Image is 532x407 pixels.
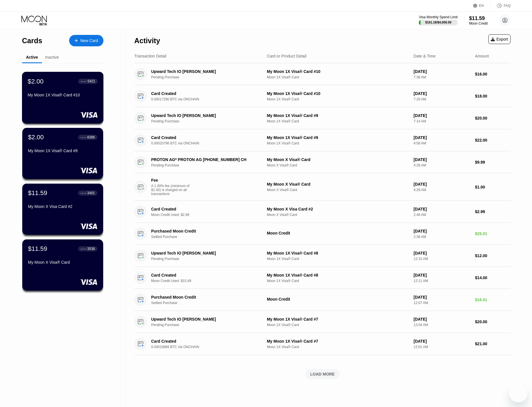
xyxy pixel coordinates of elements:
div: My Moon 1X Visa® Card #10 [267,91,409,96]
div: My Moon 1X Visa® Card #8 [267,273,409,277]
div: $18.00 [475,94,511,98]
div: My Moon 1X Visa® Card #9 [267,113,409,118]
div: Upward Tech IO [PERSON_NAME]Pending PurchaseMy Moon 1X Visa® Card #7Moon 1X Visa® Card[DATE]12:04... [134,311,511,333]
div: My Moon 1X Visa® Card #9 [28,148,97,153]
div: Moon 1X Visa® Card [267,257,409,261]
div: Settled Purchase [151,235,266,239]
iframe: Button to launch messaging window [509,384,527,402]
div: $11.59 [28,189,47,197]
div: Visa Monthly Spend Limit [419,15,457,19]
div: Active [26,55,38,59]
div: $16.01 [475,297,511,302]
div: 8386 [87,135,95,139]
div: Export [488,34,511,44]
div: $1.00 [475,185,511,189]
div: Moon X Visa® Card [267,188,409,192]
div: 12:11 AM [414,279,471,283]
div: $12.00 [475,253,511,258]
div: $20.00 [475,116,511,120]
div: My Moon X Visa® Card [28,260,97,265]
div: EN [479,4,484,8]
div: Moon Credit Used: $15.49 [151,279,266,283]
div: $9.99 [475,160,511,164]
div: Settled Purchase [151,301,266,305]
div: $21.00 [475,342,511,346]
div: 4:58 AM [414,141,471,145]
div: Card Created [151,339,258,344]
div: Moon 1X Visa® Card [267,345,409,349]
div: My Moon 1X Visa® Card #7 [267,339,409,344]
div: Moon Credit [469,21,488,25]
div: Visa Monthly Spend Limit$161.18/$4,000.00 [419,15,457,25]
div: [DATE] [414,295,471,299]
div: FeeA 1.00% fee (minimum of $1.00) is charged on all transactionsMy Moon X Visa® CardMoon X Visa® ... [134,173,511,201]
div: $11.59● ● ● ●3401My Moon X Visa Card #2 [22,184,103,235]
div: My Moon X Visa Card #2 [28,204,97,209]
div: Purchased Moon CreditSettled PurchaseMoon Credit[DATE]2:38 AM$25.01 [134,223,511,245]
div: Transaction Detail [134,54,166,58]
div: 2:46 AM [414,213,471,217]
div: Moon Credit Used: $2.99 [151,213,266,217]
div: 4:28 AM [414,163,471,167]
div: My Moon X Visa® Card [267,182,409,186]
div: Pending Purchase [151,75,266,79]
div: 2:38 AM [414,235,471,239]
div: FAQ [491,3,511,9]
div: ● ● ● ● [81,80,87,82]
div: Upward Tech IO [PERSON_NAME] [151,317,258,321]
div: Upward Tech IO [PERSON_NAME] [151,113,258,118]
div: Upward Tech IO [PERSON_NAME] [151,251,258,255]
div: Export [491,37,508,41]
div: Card Created0.00020796 BTC via ONCHAINMy Moon 1X Visa® Card #9Moon 1X Visa® Card[DATE]4:58 AM$22.00 [134,129,511,151]
div: PROTON AG* PROTON AG [PHONE_NUMBER] CHPending PurchaseMy Moon X Visa® CardMoon X Visa® Card[DATE]... [134,151,511,173]
div: [DATE] [414,273,471,277]
div: Moon 1X Visa® Card [267,141,409,145]
div: [DATE] [414,229,471,233]
div: Cards [22,37,42,45]
div: Card Created [151,135,258,140]
div: $25.01 [475,231,511,236]
div: Card Created0.00017290 BTC via ONCHAINMy Moon 1X Visa® Card #10Moon 1X Visa® Card[DATE]7:29 AM$18.00 [134,85,511,107]
div: Pending Purchase [151,257,266,261]
div: 12:07 AM [414,301,471,305]
div: New Card [80,38,98,43]
div: Card or Product Detail [267,54,307,58]
div: My Moon 1X Visa® Card #10 [267,69,409,74]
div: Card CreatedMoon Credit Used: $2.99My Moon X Visa Card #2Moon X Visa® Card[DATE]2:46 AM$2.99 [134,201,511,223]
div: My Moon X Visa Card #2 [267,207,409,211]
div: 12:15 AM [414,257,471,261]
div: Inactive [45,55,59,59]
div: [DATE] [414,251,471,255]
div: Card Created [151,207,258,211]
div: Upward Tech IO [PERSON_NAME] [151,69,258,74]
div: $22.00 [475,138,511,142]
div: 0.00019866 BTC via ONCHAIN [151,345,266,349]
div: 3401 [87,191,95,195]
div: Moon 1X Visa® Card [267,75,409,79]
div: EN [473,3,491,9]
div: Amount [475,54,489,58]
div: [DATE] [414,339,471,344]
div: Card Created0.00019866 BTC via ONCHAINMy Moon 1X Visa® Card #7Moon 1X Visa® Card[DATE]12:01 AM$21.00 [134,333,511,355]
div: [DATE] [414,135,471,140]
div: PROTON AG* PROTON AG [PHONE_NUMBER] CH [151,157,258,162]
div: $14.00 [475,275,511,280]
div: LOAD MORE [310,372,335,377]
div: Pending Purchase [151,323,266,327]
div: [DATE] [414,91,471,96]
div: 5421 [87,79,95,83]
div: Card Created [151,91,258,96]
div: 7:14 AM [414,119,471,123]
div: Moon X Visa® Card [267,163,409,167]
div: $16.00 [475,72,511,76]
div: 7:38 AM [414,75,471,79]
div: My Moon 1X Visa® Card #9 [267,135,409,140]
div: Purchased Moon Credit [151,295,258,299]
div: 0.00017290 BTC via ONCHAIN [151,97,266,101]
div: 3538 [87,247,95,251]
div: [DATE] [414,317,471,321]
div: Fee [151,178,191,182]
div: [DATE] [414,113,471,118]
div: Moon 1X Visa® Card [267,97,409,101]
